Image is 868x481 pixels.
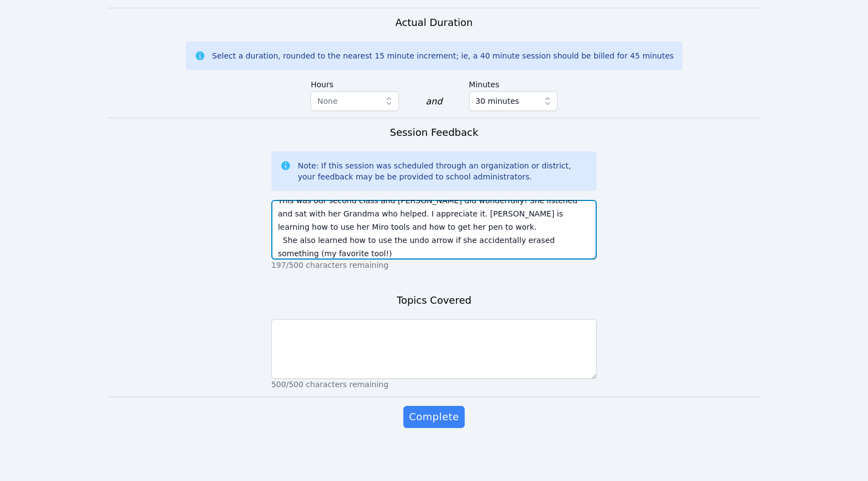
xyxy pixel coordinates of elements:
div: and [425,95,442,108]
div: Select a duration, rounded to the nearest 15 minute increment; ie, a 40 minute session should be ... [212,50,674,61]
span: 30 minutes [476,94,519,108]
p: 500/500 characters remaining [271,379,597,390]
h3: Topics Covered [397,293,471,308]
label: Minutes [469,75,557,91]
button: 30 minutes [469,91,557,111]
textarea: This was our second class and [PERSON_NAME] did wonderfully! She listened and sat with her Grandm... [271,200,597,260]
h3: Actual Duration [395,15,472,30]
span: Complete [409,409,459,425]
p: 197/500 characters remaining [271,260,597,271]
div: Note: If this session was scheduled through an organization or district, your feedback may be be ... [298,160,588,182]
span: None [317,97,338,105]
h3: Session Feedback [390,125,478,140]
button: Complete [403,406,464,428]
button: None [311,91,399,111]
label: Hours [311,75,399,91]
